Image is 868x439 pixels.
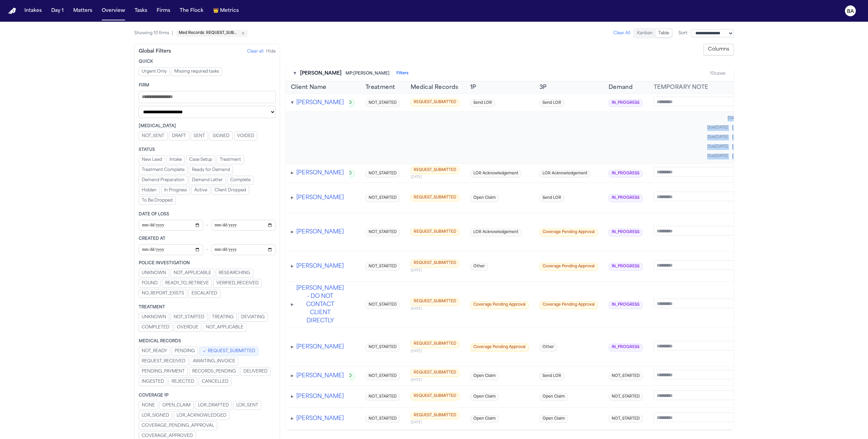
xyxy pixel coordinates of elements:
[411,83,458,92] span: Medical Records
[247,49,263,54] button: Clear all
[139,269,169,278] button: UNKNOWN
[704,44,734,55] button: Columns
[192,291,217,296] span: ESCALATED
[291,301,294,309] button: Expand tasks
[142,281,158,286] span: FOUND
[291,83,326,92] button: Client Name
[678,31,688,36] span: Sort:
[291,229,294,235] span: ▸
[71,5,95,17] button: Matters
[411,369,459,377] span: REQUEST_SUBMITTED
[209,313,237,322] button: TREATING
[654,85,708,90] span: Temporary Note
[291,415,294,423] button: Expand tasks
[539,83,547,92] button: 3P
[142,198,173,203] span: To Be Dropped
[411,268,459,273] span: [DATE]
[142,423,214,428] span: COVERAGE_PENDING_APPROVAL
[366,301,400,309] span: NOT_STARTED
[539,373,564,380] span: Send LOR
[171,269,214,278] button: NOT_APPLICABLE
[296,372,344,380] button: [PERSON_NAME]
[169,132,189,140] button: DRAFT
[240,367,271,376] button: DELIVERED
[366,83,395,92] span: Treatment
[174,314,204,320] span: NOT_STARTED
[233,401,261,410] button: LOR_SENT
[139,236,276,242] div: Created At
[539,263,598,271] span: Coverage Pending Approval
[177,5,206,17] button: The Flock
[139,393,276,398] div: Coverage 1P
[189,289,220,298] button: ESCALATED
[193,359,235,364] span: AWAITING_INVOICE
[139,261,276,266] div: Police Investigation
[366,263,400,271] span: NOT_STARTED
[206,246,209,254] span: –
[139,421,217,430] button: COVERAGE_PENDING_APPROVAL
[203,323,246,332] button: NOT_APPLICABLE
[411,412,459,420] span: REQUEST_SUBMITTED
[139,279,161,288] button: FOUND
[154,5,173,17] a: Firms
[291,393,294,401] button: Expand tasks
[142,167,184,173] span: Treatment Complete
[162,403,191,408] span: OPEN_CLAIM
[212,186,249,195] button: Client Dropped
[139,123,276,129] div: [MEDICAL_DATA]
[411,194,459,202] span: REQUEST_SUBMITTED
[139,289,187,298] button: NO_REPORT_EXISTS
[234,132,257,140] button: VOIDED
[291,344,294,350] span: ▸
[170,157,182,163] span: Intake
[609,83,633,92] span: Demand
[171,67,222,76] button: Missing required tasks
[707,144,728,150] span: Due [DATE]
[139,323,173,332] button: COMPLETED
[411,393,459,400] span: REQUEST_SUBMITTED
[174,69,219,74] span: Missing required tasks
[189,166,233,174] button: Ready for Demand
[539,344,557,351] span: Other
[139,83,276,88] div: Firm
[609,194,643,202] span: IN_PROGRESS
[139,305,276,310] div: Treatment
[175,348,195,354] span: PENDING
[134,31,169,36] span: Showing 10 firms
[191,132,208,140] button: SENT
[707,125,728,131] span: Due [DATE]
[22,5,44,17] button: Intakes
[139,147,276,153] div: Status
[243,369,268,374] span: DELIVERED
[238,313,268,322] button: DEVIATING
[728,116,748,121] span: Due [DATE]
[411,378,459,383] span: [DATE]
[139,212,276,217] div: Date of Loss
[539,393,568,401] span: Open Claim
[411,298,459,306] span: REQUEST_SUBMITTED
[202,379,229,384] span: CANCELLED
[139,401,158,410] button: NONE
[470,393,499,401] span: Open Claim
[291,194,294,202] button: Expand tasks
[291,343,294,351] button: Expand tasks
[707,154,728,159] span: Due [DATE]
[215,188,246,193] span: Client Dropped
[199,377,232,386] button: CANCELLED
[732,135,765,140] span: [PERSON_NAME]
[366,194,400,202] span: NOT_STARTED
[210,5,241,17] a: crownMetrics
[177,413,226,418] span: LOR_ACKNOWLEDGED
[166,155,185,164] button: Intake
[411,167,459,174] span: REQUEST_SUBMITTED
[139,196,176,205] button: To Be Dropped
[266,49,276,54] button: Hide
[366,170,400,178] span: NOT_STARTED
[296,415,344,423] button: [PERSON_NAME]
[213,279,262,288] button: VERIFIED_RECEIVED
[194,188,207,193] span: Active
[142,379,164,384] span: INGESTED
